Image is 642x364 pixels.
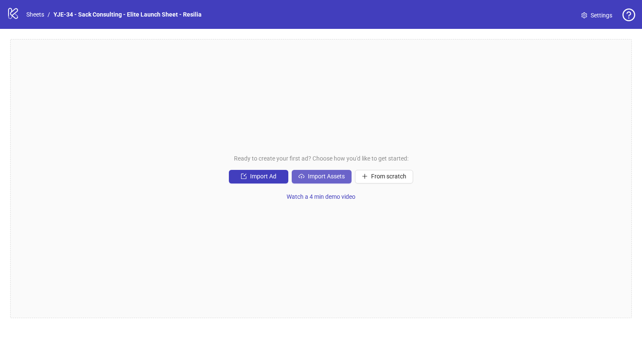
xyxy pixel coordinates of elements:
[250,173,276,180] span: Import Ad
[371,173,406,180] span: From scratch
[48,10,50,19] li: /
[241,173,247,179] span: import
[308,173,345,180] span: Import Assets
[355,170,413,183] button: From scratch
[292,170,352,183] button: Import Assets
[298,173,304,179] span: cloud-upload
[574,8,619,22] a: Settings
[362,173,368,179] span: plus
[287,193,355,200] span: Watch a 4 min demo video
[234,154,408,163] span: Ready to create your first ad? Choose how you'd like to get started:
[229,170,288,183] button: Import Ad
[591,11,612,20] span: Settings
[25,10,46,19] a: Sheets
[280,190,362,204] button: Watch a 4 min demo video
[622,8,635,21] span: question-circle
[581,12,587,18] span: setting
[52,10,203,19] a: YJE-34 - Sack Consulting - Elite Launch Sheet - Resilia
